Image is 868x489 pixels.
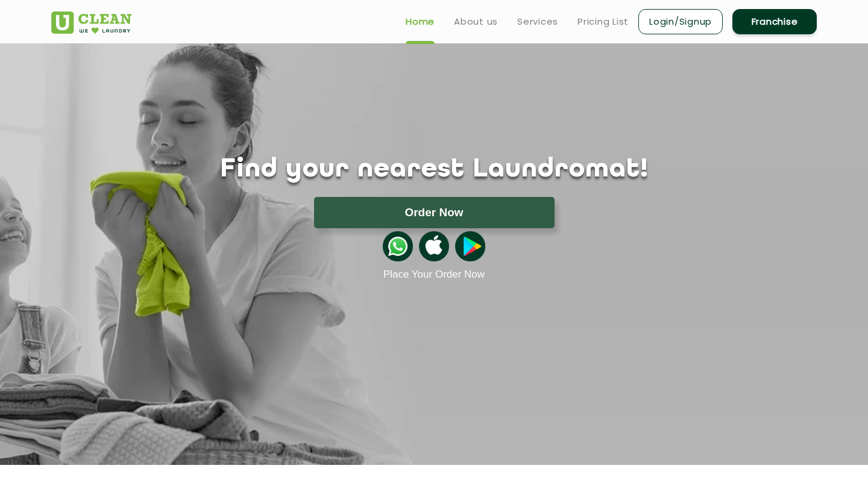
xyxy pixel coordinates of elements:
a: Franchise [732,9,817,34]
h1: Find your nearest Laundromat! [42,155,826,185]
a: Pricing List [577,14,629,29]
a: Services [517,14,558,29]
button: Order Now [314,197,555,228]
img: apple-icon.png [419,231,449,261]
a: About us [454,14,498,29]
a: Home [406,14,435,29]
img: UClean Laundry and Dry Cleaning [51,11,131,34]
a: Place Your Order Now [383,269,485,281]
a: Login/Signup [638,9,723,34]
img: playstoreicon.png [455,231,485,261]
img: whatsappicon.png [383,231,413,261]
